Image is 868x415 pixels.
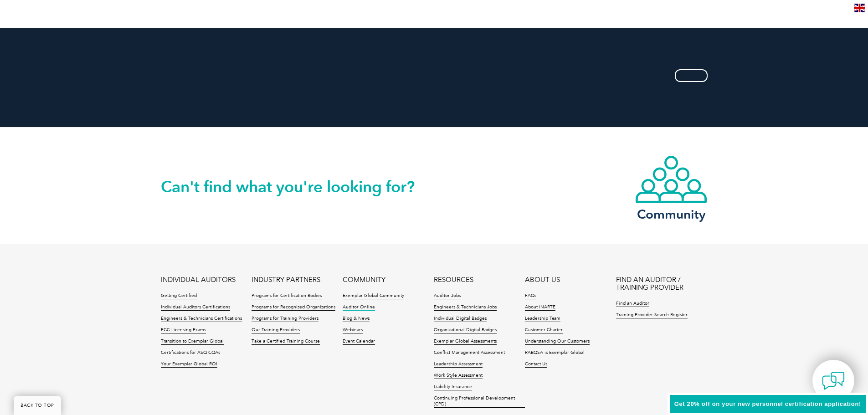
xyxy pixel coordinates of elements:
a: COMMUNITY [343,276,385,284]
a: Blog & News [343,316,370,322]
a: Individual Digital Badges [434,316,487,322]
a: Understanding Our Customers [525,338,590,345]
a: Our Training Providers [252,327,300,333]
a: Getting Certified [161,293,197,299]
a: Community [635,155,708,220]
a: INDUSTRY PARTNERS [252,276,320,284]
a: Programs for Training Providers [252,316,318,322]
a: Programs for Certification Bodies [252,293,322,299]
a: ABOUT US [525,276,560,284]
a: Take a Certified Training Course [252,338,320,345]
a: Auditor Jobs [434,293,461,299]
a: Organizational Digital Badges [434,327,497,333]
a: Find an Auditor [616,301,649,307]
a: Customer Charter [525,327,563,333]
a: Your Exemplar Global ROI [161,361,217,368]
a: INDIVIDUAL AUDITORS [161,276,236,284]
img: contact-chat.png [822,369,845,392]
a: Transition to Exemplar Global [161,338,224,345]
a: Auditor Online [343,304,375,311]
a: Continuing Professional Development (CPD) [434,395,525,408]
a: Certifications for ASQ CQAs [161,350,220,356]
a: Conflict Management Assessment [434,350,505,356]
a: BACK TO TOP [14,396,61,415]
span: Get 20% off on your new personnel certification application! [674,400,861,407]
a: About iNARTE [525,304,555,311]
img: icon-community.webp [635,155,708,204]
a: Exemplar Global Community [343,293,404,299]
a: FIND AN AUDITOR / TRAINING PROVIDER [616,276,707,292]
h2: Can't find what you're looking for? [161,179,434,194]
a: Training Provider Search Register [616,312,688,318]
a: FAQs [525,293,536,299]
a: Leadership Team [525,316,560,322]
a: RABQSA is Exemplar Global [525,350,585,356]
a: Engineers & Technicians Jobs [434,304,497,311]
a: RESOURCES [434,276,473,284]
h3: Community [635,209,708,220]
a: FCC Licensing Exams [161,327,206,333]
a: Leadership Assessment [434,361,483,368]
a: Engineers & Technicians Certifications [161,316,242,322]
a: Liability Insurance [434,384,472,390]
a: Work Style Assessment [434,373,483,379]
img: en [854,4,865,12]
a: Individual Auditors Certifications [161,304,230,311]
a: Exemplar Global Assessments [434,338,497,345]
a: Webinars [343,327,363,333]
a: Contact Us [525,361,547,368]
a: Event Calendar [343,338,375,345]
a: Programs for Recognized Organizations [252,304,335,311]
